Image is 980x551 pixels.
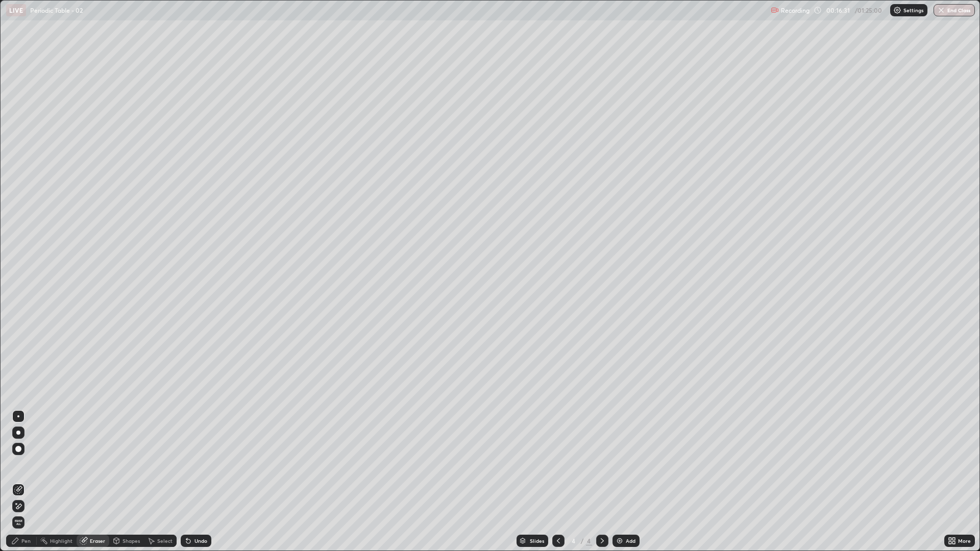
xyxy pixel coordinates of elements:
[937,6,945,14] img: end-class-cross
[194,538,207,543] div: Undo
[903,8,923,13] p: Settings
[934,4,975,16] button: End Class
[90,538,105,543] div: Eraser
[122,538,140,543] div: Shapes
[13,519,24,525] span: Erase all
[9,6,23,14] p: LIVE
[781,7,810,14] p: Recording
[626,538,635,543] div: Add
[21,538,31,543] div: Pen
[893,6,901,14] img: class-settings-icons
[586,536,592,545] div: 4
[30,6,83,14] p: Periodic Table - 02
[569,538,579,544] div: 4
[157,538,173,543] div: Select
[616,537,624,545] img: add-slide-button
[50,538,72,543] div: Highlight
[771,6,779,14] img: recording.375f2c34.svg
[581,538,584,544] div: /
[958,538,971,543] div: More
[530,538,544,543] div: Slides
